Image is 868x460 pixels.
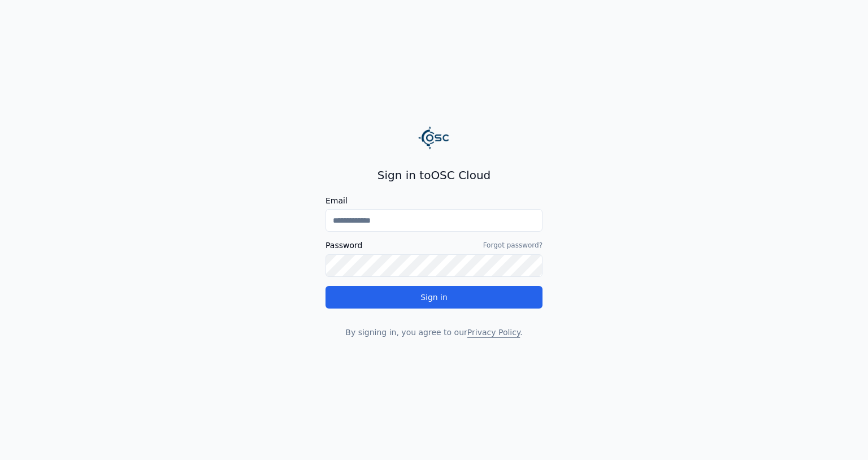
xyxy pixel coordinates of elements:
img: Logo [418,122,450,154]
h2: Sign in to OSC Cloud [325,167,542,183]
button: Sign in [325,286,542,309]
label: Password [325,241,362,249]
a: Privacy Policy [467,328,520,337]
label: Email [325,197,542,205]
a: Forgot password? [483,241,542,250]
p: By signing in, you agree to our . [325,327,542,338]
